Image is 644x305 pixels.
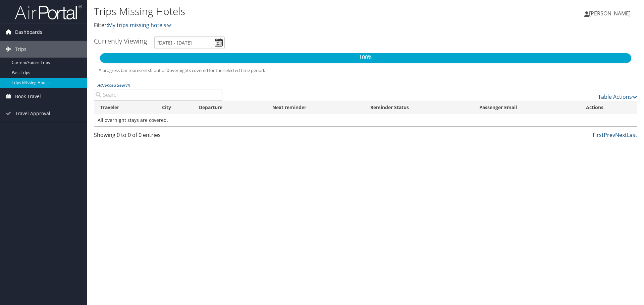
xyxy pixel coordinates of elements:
p: 100% [100,53,631,62]
span: [PERSON_NAME] [589,10,631,17]
span: 0 out of 0 [150,67,169,73]
h5: * progress bar represents overnights covered for the selected time period. [99,67,632,74]
a: First [593,131,604,139]
span: Book Travel [15,88,41,105]
h1: Trips Missing Hotels [94,4,456,18]
th: Passenger Email: activate to sort column ascending [473,101,580,114]
th: City: activate to sort column ascending [156,101,193,114]
th: Reminder Status [364,101,473,114]
td: All overnight stays are covered. [94,114,637,126]
span: Travel Approval [15,105,50,122]
th: Next reminder [266,101,365,114]
a: [PERSON_NAME] [584,3,637,23]
p: Filter: [94,21,456,30]
h3: Currently Viewing [94,36,147,46]
input: Advanced Search [94,89,222,101]
a: Last [627,131,637,139]
a: Prev [604,131,615,139]
a: Next [615,131,627,139]
th: Traveler: activate to sort column ascending [94,101,156,114]
a: Advanced Search [97,82,130,88]
img: airportal-logo.png [15,4,82,20]
span: Trips [15,41,26,58]
span: Dashboards [15,24,42,41]
th: Departure: activate to sort column descending [193,101,266,114]
th: Actions [580,101,637,114]
input: [DATE] - [DATE] [154,36,225,49]
a: Table Actions [598,93,637,100]
a: My trips missing hotels [108,21,172,29]
div: Showing 0 to 0 of 0 entries [94,131,222,142]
